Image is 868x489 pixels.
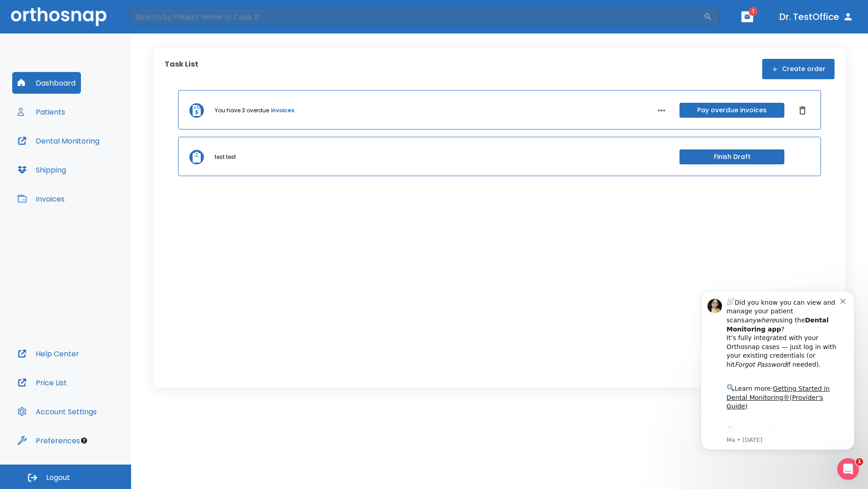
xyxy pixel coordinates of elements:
[762,59,835,79] button: Create order
[12,343,85,364] button: Help Center
[856,458,863,465] span: 1
[12,159,71,181] button: Shipping
[80,436,88,445] div: Tooltip anchor
[749,7,758,16] span: 1
[215,106,269,115] p: You have 3 overdue
[679,103,784,118] button: Pay overdue invoices
[39,142,153,188] div: Download the app: | ​ Let us know if you need help getting started!
[837,458,859,480] iframe: Intercom live chat
[11,7,107,26] img: Orthosnap
[12,430,85,451] button: Preferences
[46,473,70,483] span: Logout
[153,14,160,21] button: Dismiss notification
[12,72,81,94] button: Dashboard
[39,153,153,162] p: Message from Ma, sent 5w ago
[39,144,120,161] a: App Store
[776,9,857,25] button: Dr. TestOffice
[129,8,703,26] input: Search by Patient Name or Case #
[12,130,105,152] button: Dental Monitoring
[271,106,294,115] a: invoices
[12,101,71,123] button: Patients
[795,103,810,118] button: Dismiss
[679,149,784,164] button: Finish Draft
[12,372,72,393] button: Price List
[12,401,102,422] button: Account Settings
[12,188,70,210] button: Invoices
[165,59,198,79] p: Task List
[215,153,236,161] p: test test
[687,283,868,455] iframe: Intercom notifications message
